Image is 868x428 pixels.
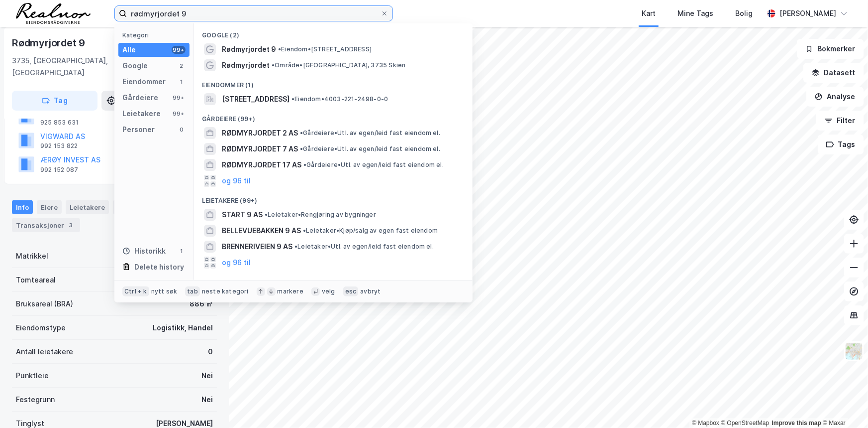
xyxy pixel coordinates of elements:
span: • [294,243,297,250]
span: RØDMYRJORDET 7 AS [222,143,298,155]
div: Leietakere (99+) [194,189,473,207]
a: Improve this map [772,420,821,427]
div: neste kategori [202,287,249,295]
span: Gårdeiere • Utl. av egen/leid fast eiendom el. [300,129,440,137]
button: og 96 til [222,175,251,187]
span: BELLEVUEBAKKEN 9 AS [222,225,301,237]
div: 2 [178,62,186,70]
span: • [300,129,303,137]
span: Gårdeiere • Utl. av egen/leid fast eiendom el. [300,145,440,153]
button: Datasett [803,63,864,83]
span: • [291,95,294,103]
span: BRENNERIVEIEN 9 AS [222,241,292,253]
div: Logistikk, Handel [153,322,213,334]
div: Gårdeiere (99+) [194,107,473,125]
button: Bokmerker [797,39,864,59]
button: Tags [818,135,864,154]
div: Eiendommer [122,76,166,88]
div: Leietakere [66,200,109,214]
img: Z [845,342,864,361]
div: Eiendommer (1) [194,73,473,91]
div: nytt søk [151,287,178,295]
div: tab [185,286,200,296]
div: Google (2) [194,23,473,41]
span: • [265,211,268,218]
div: Alle [122,44,136,56]
span: • [303,227,306,234]
div: Kategori [122,31,190,39]
div: Transaksjoner [12,218,80,232]
div: Mine Tags [677,7,713,19]
div: Antall leietakere [16,346,73,358]
div: Bolig [735,7,753,19]
div: Info [12,200,33,214]
div: 886 ㎡ [190,298,213,310]
button: Tag [12,91,97,111]
div: avbryt [360,287,381,295]
div: Leietakere [122,108,161,120]
span: Eiendom • [STREET_ADDRESS] [278,45,372,53]
span: Rødmyrjordet [222,59,270,71]
div: Kontrollprogram for chat [818,380,868,428]
a: OpenStreetMap [721,420,770,427]
div: Nei [201,394,213,406]
span: Rødmyrjordet 9 [222,43,276,55]
div: 0 [178,126,186,134]
div: 925 853 631 [40,119,79,127]
div: Historikk (1) [194,271,473,288]
span: • [300,145,303,152]
span: Eiendom • 4003-221-2498-0-0 [291,95,388,103]
div: Gårdeiere [122,92,158,104]
div: velg [322,287,335,295]
span: Leietaker • Utl. av egen/leid fast eiendom el. [294,243,434,251]
span: Gårdeiere • Utl. av egen/leid fast eiendom el. [303,161,444,169]
div: Google [122,60,148,72]
div: Personer [122,124,155,136]
div: Punktleie [16,370,49,382]
span: Leietaker • Rengjøring av bygninger [265,211,376,219]
div: 1 [178,78,186,86]
div: 99+ [172,46,186,54]
div: 1 [178,247,186,255]
div: 99+ [172,110,186,118]
a: Mapbox [692,420,719,427]
div: 99+ [172,94,186,102]
span: • [303,161,306,168]
span: Område • [GEOGRAPHIC_DATA], 3735 Skien [272,61,405,69]
div: Festegrunn [16,394,55,406]
input: Søk på adresse, matrikkel, gårdeiere, leietakere eller personer [127,6,381,21]
div: 3735, [GEOGRAPHIC_DATA], [GEOGRAPHIC_DATA] [12,55,166,79]
div: 992 153 822 [40,142,78,150]
div: Datasett [113,200,150,214]
span: • [272,61,275,69]
div: 0 [208,346,213,358]
button: og 96 til [222,257,251,269]
iframe: Chat Widget [818,380,868,428]
div: [PERSON_NAME] [779,7,836,19]
div: Historikk [122,245,166,257]
div: Eiere [37,200,62,214]
div: Tomteareal [16,274,56,286]
div: Eiendomstype [16,322,66,334]
span: • [278,45,281,53]
div: 3 [66,220,76,230]
div: Matrikkel [16,250,48,262]
div: Delete history [134,261,184,273]
img: realnor-logo.934646d98de889bb5806.png [16,3,91,24]
span: Leietaker • Kjøp/salg av egen fast eiendom [303,227,438,235]
div: 992 152 087 [40,166,78,174]
div: Bruksareal (BRA) [16,298,73,310]
div: Nei [201,370,213,382]
button: Analyse [806,87,864,107]
span: [STREET_ADDRESS] [222,93,289,105]
div: esc [343,286,359,296]
span: RØDMYRJORDET 17 AS [222,159,301,171]
span: RØDMYRJORDET 2 AS [222,127,298,139]
div: markere [278,287,303,295]
div: Rødmyrjordet 9 [12,35,87,51]
span: START 9 AS [222,209,263,221]
div: Kart [642,7,656,19]
button: Filter [816,111,864,131]
div: Ctrl + k [122,286,149,296]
